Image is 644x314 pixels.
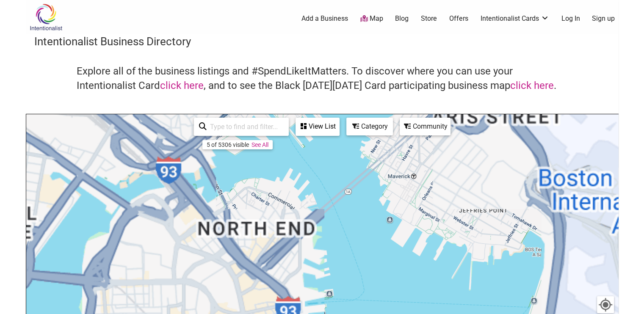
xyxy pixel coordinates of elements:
div: View List [296,118,339,135]
a: Log In [561,14,580,23]
div: Type to search and filter [194,118,289,136]
div: Filter by category [346,118,393,135]
div: Community [401,118,450,135]
h3: Intentionalist Business Directory [34,34,610,49]
a: Sign up [592,14,615,23]
a: Intentionalist Cards [481,14,549,23]
div: 5 of 5306 visible [207,141,249,148]
a: Map [360,14,383,24]
a: Blog [395,14,409,23]
a: Store [421,14,437,23]
a: click here [510,80,554,91]
img: Intentionalist [26,3,66,31]
button: Your Location [597,296,614,313]
a: click here [160,80,204,91]
div: Category [347,118,392,135]
a: Offers [449,14,468,23]
div: Filter by Community [400,118,451,135]
a: See All [252,141,268,148]
input: Type to find and filter... [207,118,284,135]
a: Add a Business [301,14,348,23]
h4: Explore all of the business listings and #SpendLikeItMatters. To discover where you can use your ... [77,64,568,93]
div: See a list of the visible businesses [296,118,340,136]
